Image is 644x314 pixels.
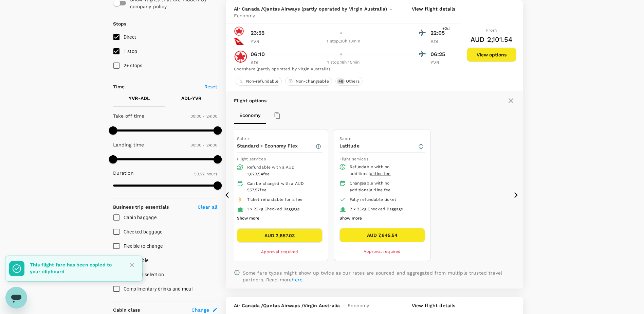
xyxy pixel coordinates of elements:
button: Show more [339,214,362,223]
strong: Business trip essentials [113,204,169,210]
span: 59.22 hours [194,172,218,176]
p: View flight details [412,302,456,309]
span: - [387,5,395,12]
span: Change [191,307,209,313]
button: AUD 2,857.03 [237,228,323,243]
div: Can be changed with a AUD 557.57 [247,180,317,194]
p: Clear all [198,204,217,210]
div: 1 stop , 18h 15min [272,59,416,66]
span: + 8 [337,78,345,84]
span: +2d [442,25,450,32]
span: 00:00 - 24:00 [190,114,218,119]
span: From [486,28,497,33]
button: Show more [237,214,259,223]
p: Reset [204,83,218,90]
div: Non-changeable [285,77,332,86]
span: 1 x 23kg Checked Baggage [247,207,300,211]
span: Free seat selection [124,272,164,277]
div: 1 stop , 30h 10min [272,38,416,45]
div: Changeable with no additional [350,180,420,194]
p: Time [113,83,125,90]
p: 23:55 [251,29,265,37]
span: Cabin baggage [124,215,157,220]
h6: AUD 2,101.54 [471,34,512,45]
strong: Stops [113,21,127,27]
span: Economy [234,12,255,19]
p: Duration [113,170,134,176]
span: Sabre [237,136,249,141]
span: fee [260,188,266,192]
span: Approval required [364,249,401,254]
span: Non-refundable [243,78,281,84]
div: +8Others [335,77,363,86]
img: AC [234,50,247,64]
p: Take off time [113,112,145,119]
p: This flight fare has been copied to your clipboard [30,261,122,275]
span: 1 stop [124,49,137,54]
strong: Cabin class [113,307,140,313]
button: Close [127,260,137,270]
div: Refundable with no additional [350,164,420,177]
p: Landing time [113,141,144,148]
p: View flight details [412,5,456,19]
p: YVR [430,59,447,66]
div: Refundable with a AUD 1,629.54 [247,164,317,178]
a: here [292,277,302,282]
span: Checked baggage [124,229,163,234]
p: ADL - YVR [181,95,202,102]
iframe: Button to launch messaging window [5,287,27,309]
button: Economy [234,107,266,124]
span: Fully refundable ticket [350,197,396,202]
span: Air Canada / Qantas Airways / Virgin Australia [234,302,340,309]
span: fee [263,172,270,176]
span: Economy [348,302,369,309]
span: Approval required [261,249,298,254]
p: 06:25 [430,50,447,58]
span: 2+ stops [124,63,143,68]
button: View options [467,48,516,62]
button: AUD 7,645.54 [339,228,425,242]
div: Non-refundable [236,77,282,86]
span: airline fee [370,171,391,176]
span: airline fee [370,188,391,192]
p: Some fare types might show up twice as our rates are sourced and aggregated from multiple trusted... [243,269,515,283]
span: Air Canada / Qantas Airways (partly operated by Virgin Australia) [234,5,387,12]
img: AC [234,26,244,36]
span: Flexible to change [124,243,163,249]
span: Flight services [339,157,368,161]
span: Others [343,78,362,84]
span: Flight services [237,157,266,161]
p: 22:05 [430,29,447,37]
p: YVR [251,38,268,45]
p: ADL [430,38,447,45]
p: Flight options [234,97,267,104]
span: 00:00 - 24:00 [190,143,218,147]
span: Ticket refundable for a fee [247,197,303,202]
span: Direct [124,34,136,40]
p: YVR - ADL [129,95,150,102]
div: Codeshare (partly operated by Virgin Australia) [234,66,447,73]
p: Latitude [339,142,418,149]
p: 06:10 [251,50,265,58]
span: Complimentary drinks and meal [124,286,192,292]
span: Non-changeable [293,78,332,84]
p: ADL [251,59,268,66]
span: - [340,302,348,309]
span: Sabre [339,136,352,141]
span: 2 x 23kg Checked Baggage [350,207,403,211]
img: QF [234,36,244,47]
p: Standard + Economy Flex [237,142,315,149]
